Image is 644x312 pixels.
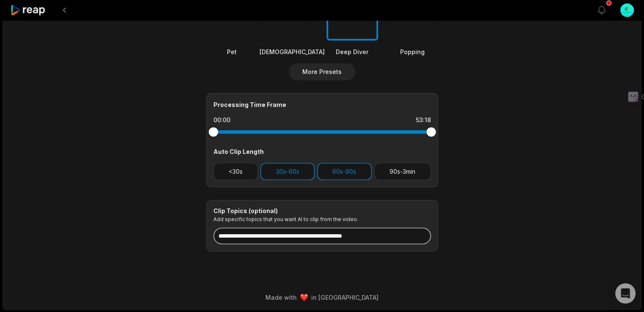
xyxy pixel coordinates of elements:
[213,216,431,222] p: Add specific topics that you want AI to clip from the video.
[615,283,636,304] div: Open Intercom Messenger
[374,163,431,180] button: 90s-3min
[206,47,258,56] div: Pet
[213,100,431,109] div: Processing Time Frame
[387,47,438,56] div: Popping
[213,163,258,180] button: <30s
[213,147,431,156] div: Auto Clip Length
[213,207,431,215] div: Clip Topics (optional)
[213,116,230,124] div: 00:00
[300,294,308,301] img: heart emoji
[11,293,633,302] div: Made with in [GEOGRAPHIC_DATA]
[326,47,378,56] div: Deep Diver
[416,116,431,124] div: 53:18
[260,163,315,180] button: 30s-60s
[289,63,355,80] button: More Presets
[260,47,325,56] div: [DEMOGRAPHIC_DATA]
[317,163,372,180] button: 60s-90s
